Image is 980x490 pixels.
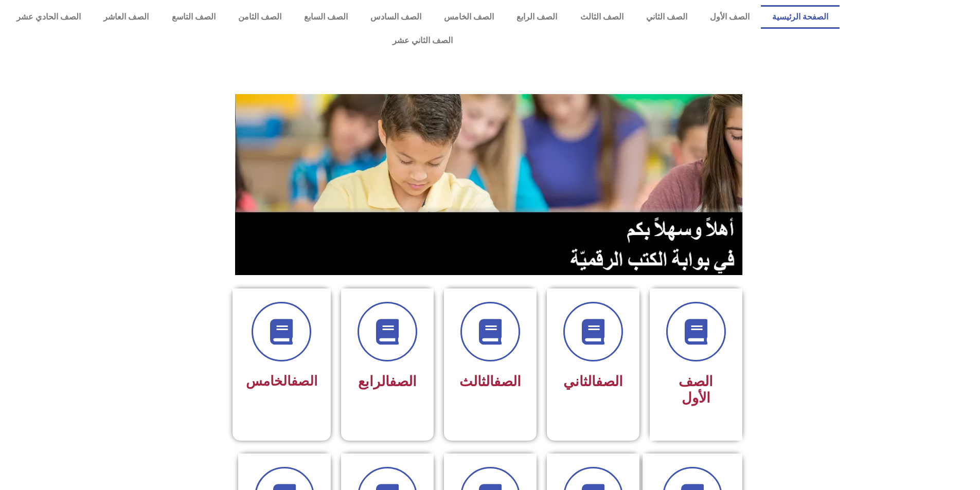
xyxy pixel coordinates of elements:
[389,373,417,390] a: الصف
[433,5,505,29] a: الصف الخامس
[494,373,521,390] a: الصف
[679,373,713,406] span: الصف الأول
[5,29,840,52] a: الصف الثاني عشر
[358,373,417,390] span: الرابع
[291,373,317,389] a: الصف
[761,5,840,29] a: الصفحة الرئيسية
[568,5,634,29] a: الصف الثالث
[246,373,317,389] span: الخامس
[459,373,521,390] span: الثالث
[563,373,623,390] span: الثاني
[92,5,160,29] a: الصف العاشر
[635,5,699,29] a: الصف الثاني
[505,5,568,29] a: الصف الرابع
[596,373,623,390] a: الصف
[293,5,359,29] a: الصف السابع
[5,5,92,29] a: الصف الحادي عشر
[699,5,761,29] a: الصف الأول
[359,5,433,29] a: الصف السادس
[227,5,293,29] a: الصف الثامن
[160,5,226,29] a: الصف التاسع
